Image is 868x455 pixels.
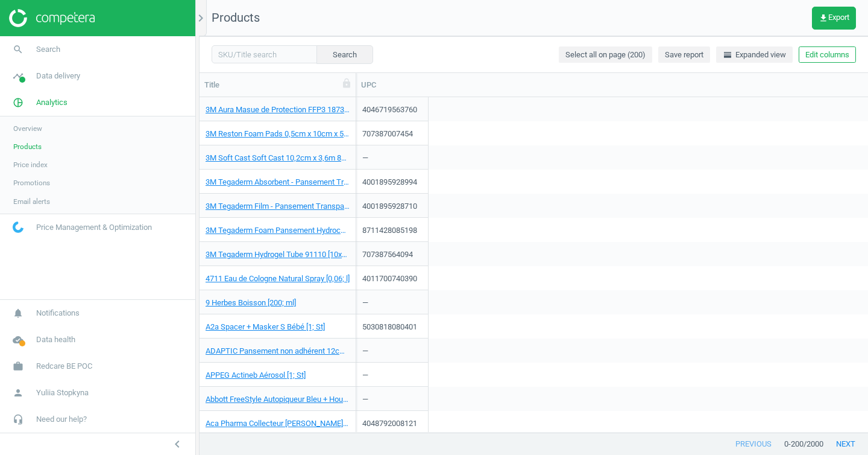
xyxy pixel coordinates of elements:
a: 3M Aura Masue de Protection FFP3 1873V [10; St] [206,104,350,115]
span: Select all on page (200) [565,49,646,60]
button: horizontal_splitExpanded view [716,46,793,63]
button: previous [723,433,784,455]
a: APPEG Actineb Aérosol [1; St] [206,370,306,381]
span: Need our help? [36,414,87,425]
div: 707387564094 [362,249,413,264]
div: 4046719563760 [362,104,417,119]
button: Edit columns [799,46,856,63]
button: Select all on page (200) [559,46,652,63]
span: Products [13,142,42,151]
a: 3M Soft Cast Soft Cast 10,2cm x 3,6m 82104 [1; St] [206,153,350,164]
i: pie_chart_outlined [7,91,30,114]
i: get_app [819,13,828,23]
span: Data delivery [36,71,80,81]
div: 4001895928710 [362,201,417,216]
div: Title [204,80,351,91]
i: chevron_right [193,11,208,25]
a: 3M Tegaderm Film - Pansement Transparent 10cm X 25cm 1627 [20; St] [206,201,350,212]
span: Data health [36,334,75,345]
a: Abbott FreeStyle Autopiqueur Bleu + Housse [1; St] [206,394,350,405]
span: Notifications [36,308,80,319]
span: 0 - 200 [784,439,804,450]
i: headset_mic [7,408,30,431]
img: wGWNvw8QSZomAAAAABJRU5ErkJggg== [13,221,24,233]
div: 4048792008121 [362,418,417,433]
div: 707387007454 [362,129,413,144]
i: horizontal_split [723,50,732,60]
span: Promotions [13,178,50,188]
span: Products [212,10,260,25]
span: Yuliia Stopkyna [36,387,89,398]
div: UPC [361,80,424,91]
a: A2a Spacer + Masker S Bébé [1; St] [206,322,325,332]
div: 4011700740390 [362,273,417,288]
button: get_appExport [812,7,856,30]
span: Price index [13,160,48,170]
span: Analytics [36,97,68,108]
button: Search [316,45,373,63]
a: 3M Tegaderm Hydrogel Tube 91110 [10x15; g] [206,249,350,260]
i: search [7,38,30,61]
span: Search [36,44,60,55]
div: 5030818080401 [362,322,417,337]
div: — [362,147,422,168]
a: Aca Pharma Collecteur [PERSON_NAME] Lit [1; St] [206,418,350,429]
div: 8711428085198 [362,225,417,240]
a: 3M Tegaderm Absorbent - Pansement Transparent Acrylique Ovale 11,1 X 12,7cm 90801 [5; St] [206,177,350,188]
span: Redcare BE POC [36,361,92,372]
span: Expanded view [723,49,786,60]
a: ADAPTIC Pansement non adhérent 12cm x 23cm [12; St] [206,346,350,357]
a: 4711 Eau de Cologne Natural Spray [0,06; l] [206,273,350,284]
input: SKU/Title search [212,45,317,63]
i: cloud_done [7,328,30,351]
a: 3M Tegaderm Foam Pansement Hydrocellulaire Adhésif Talon 13,97cm X 13,97cm 90619 [5; St] [206,225,350,236]
div: — [362,388,422,409]
div: — [362,291,422,313]
span: Email alerts [13,197,50,206]
div: — [362,364,422,385]
img: ajHJNr6hYgQAAAAASUVORK5CYII= [9,9,95,27]
div: — [362,340,422,361]
span: Save report [665,49,703,60]
i: work [7,355,30,378]
span: / 2000 [804,439,823,450]
button: next [823,433,868,455]
a: 9 Herbes Boisson [200; ml] [206,297,296,308]
i: chevron_left [170,437,184,451]
span: Price Management & Optimization [36,222,152,233]
i: notifications [7,302,30,325]
button: Save report [658,46,710,63]
a: 3M Reston Foam Pads 0,5cm x 10cm x 500cm 1563 [1; St] [206,129,350,139]
button: chevron_left [162,436,192,452]
div: 4001895928994 [362,177,417,192]
span: Overview [13,124,42,133]
div: grid [200,97,868,432]
i: timeline [7,65,30,87]
span: Export [819,13,849,23]
i: person [7,381,30,404]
